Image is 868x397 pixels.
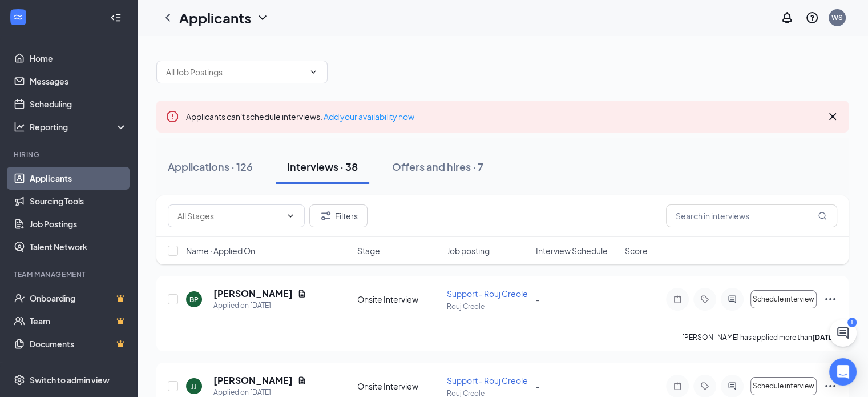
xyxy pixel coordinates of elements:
[256,11,269,25] svg: ChevronDown
[286,211,295,220] svg: ChevronDown
[725,382,739,391] svg: ActiveChat
[14,374,25,386] svg: Settings
[30,374,110,386] div: Switch to admin view
[30,167,127,190] a: Applicants
[14,150,125,159] div: Hiring
[671,295,684,304] svg: Note
[753,382,814,390] span: Schedule interview
[30,235,127,258] a: Talent Network
[186,245,255,256] span: Name · Applied On
[168,159,253,174] div: Applications · 126
[536,245,608,256] span: Interview Schedule
[812,333,835,342] b: [DATE]
[30,355,127,378] a: SurveysCrown
[165,110,179,123] svg: Error
[30,121,128,133] div: Reporting
[536,294,540,304] span: -
[30,70,127,93] a: Messages
[30,47,127,70] a: Home
[213,287,293,300] h5: [PERSON_NAME]
[30,93,127,115] a: Scheduling
[826,110,839,123] svg: Cross
[179,8,251,27] h1: Applicants
[447,302,529,311] p: Rouj Creole
[725,295,739,304] svg: ActiveChat
[805,11,819,25] svg: QuestionInfo
[625,245,648,256] span: Score
[297,376,306,385] svg: Document
[829,358,857,386] div: Open Intercom Messenger
[191,382,197,391] div: JJ
[823,292,837,306] svg: Ellipses
[213,300,306,311] div: Applied on [DATE]
[30,190,127,212] a: Sourcing Tools
[357,245,380,256] span: Stage
[823,379,837,393] svg: Ellipses
[698,382,712,391] svg: Tag
[297,289,306,298] svg: Document
[836,326,850,340] svg: ChatActive
[447,375,528,386] span: Support - Rouj Creole
[309,67,318,77] svg: ChevronDown
[447,288,528,299] span: Support - Rouj Creole
[818,211,827,220] svg: MagnifyingGlass
[287,159,358,174] div: Interviews · 38
[780,11,794,25] svg: Notifications
[30,310,127,332] a: TeamCrown
[753,295,814,303] span: Schedule interview
[30,287,127,310] a: OnboardingCrown
[847,318,857,327] div: 1
[666,204,837,227] input: Search in interviews
[392,159,483,174] div: Offers and hires · 7
[750,377,817,395] button: Schedule interview
[30,212,127,235] a: Job Postings
[698,295,712,304] svg: Tag
[829,319,857,347] button: ChatActive
[357,380,439,392] div: Onsite Interview
[13,11,24,23] svg: WorkstreamLogo
[831,13,843,22] div: WS
[189,295,199,304] div: BP
[671,382,684,391] svg: Note
[161,11,175,25] svg: ChevronLeft
[14,121,25,133] svg: Analysis
[324,111,414,122] a: Add your availability now
[319,209,333,223] svg: Filter
[14,270,125,279] div: Team Management
[213,374,293,387] h5: [PERSON_NAME]
[177,210,281,222] input: All Stages
[536,381,540,391] span: -
[30,332,127,355] a: DocumentsCrown
[750,290,817,308] button: Schedule interview
[682,332,837,342] p: [PERSON_NAME] has applied more than .
[447,245,490,256] span: Job posting
[186,111,414,122] span: Applicants can't schedule interviews.
[357,294,439,305] div: Onsite Interview
[166,66,304,78] input: All Job Postings
[309,204,368,227] button: Filter Filters
[110,12,122,23] svg: Collapse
